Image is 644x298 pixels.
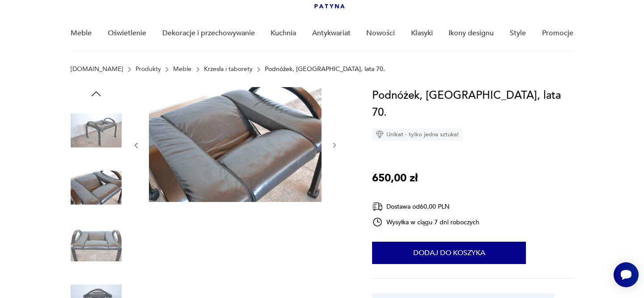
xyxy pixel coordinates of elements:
a: Meble [71,16,92,50]
a: Style [510,16,526,50]
a: Klasyki [411,16,433,50]
a: Oświetlenie [108,16,146,50]
img: Ikona dostawy [372,201,383,212]
a: Promocje [542,16,573,50]
a: [DOMAIN_NAME] [71,66,123,73]
iframe: Smartsupp widget button [614,262,639,287]
a: Nowości [366,16,395,50]
p: 650,00 zł [372,170,418,187]
img: Zdjęcie produktu Podnóżek, Włochy, lata 70. [71,162,122,213]
img: Zdjęcie produktu Podnóżek, Włochy, lata 70. [71,219,122,270]
a: Dekoracje i przechowywanie [162,16,255,50]
img: Zdjęcie produktu Podnóżek, Włochy, lata 70. [71,105,122,156]
div: Unikat - tylko jedna sztuka! [372,128,462,141]
a: Ikony designu [449,16,494,50]
a: Krzesła i taborety [204,66,253,73]
h1: Podnóżek, [GEOGRAPHIC_DATA], lata 70. [372,87,573,121]
a: Kuchnia [271,16,296,50]
img: Zdjęcie produktu Podnóżek, Włochy, lata 70. [149,87,322,202]
div: Dostawa od 60,00 PLN [372,201,479,212]
button: Dodaj do koszyka [372,242,526,264]
a: Antykwariat [312,16,351,50]
div: Wysyłka w ciągu 7 dni roboczych [372,217,479,227]
a: Produkty [136,66,161,73]
p: Podnóżek, [GEOGRAPHIC_DATA], lata 70. [265,66,385,73]
img: Ikona diamentu [376,130,384,139]
a: Meble [173,66,191,73]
